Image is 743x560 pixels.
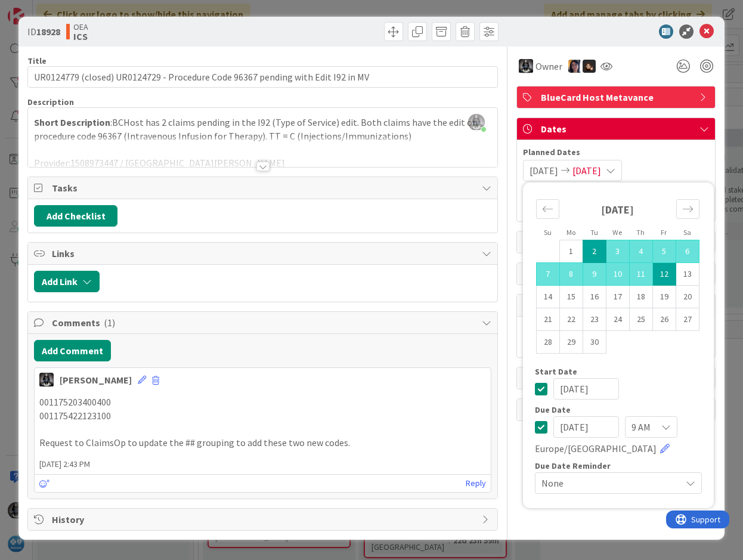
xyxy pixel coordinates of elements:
td: Choose Friday, 09/26/2025 12:00 PM as your check-in date. It’s available. [652,308,676,331]
td: Selected. Monday, 09/08/2025 12:00 PM [559,263,583,286]
img: ZB [583,60,596,73]
b: 18928 [36,26,60,38]
td: Selected. Saturday, 09/06/2025 12:00 PM [676,240,699,263]
span: Comments [52,315,476,330]
span: Start Date [535,367,577,376]
small: Mo [566,228,575,237]
span: None [541,475,675,491]
input: type card name here... [27,66,498,88]
td: Selected. Thursday, 09/11/2025 12:00 PM [629,263,652,286]
td: Choose Monday, 09/22/2025 12:00 PM as your check-in date. It’s available. [559,308,583,331]
span: OEA [73,22,88,32]
small: Sa [683,228,691,237]
span: 9 AM [631,419,651,435]
p: :BCHost has 2 claims pending in the I92 (Type of Service) edit. Both claims have the edit on proc... [34,116,491,143]
span: Tasks [52,181,476,195]
span: Due Date [535,406,571,414]
td: Choose Sunday, 09/21/2025 12:00 PM as your check-in date. It’s available. [536,308,559,331]
small: Th [636,228,645,237]
td: Choose Tuesday, 09/16/2025 12:00 PM as your check-in date. It’s available. [583,286,606,308]
img: KG [519,59,533,73]
p: 001175422123100 [39,409,486,423]
button: Add Comment [34,340,111,361]
td: Choose Monday, 09/01/2025 12:00 PM as your check-in date. It’s available. [559,240,583,263]
img: TC [568,60,581,73]
td: Selected. Thursday, 09/04/2025 12:00 PM [629,240,652,263]
td: Selected as end date. Friday, 09/12/2025 12:00 PM [652,263,676,286]
td: Choose Saturday, 09/27/2025 12:00 PM as your check-in date. It’s available. [676,308,699,331]
div: Calendar [523,188,713,367]
p: Request to ClaimsOp to update the ## grouping to add these two new codes. [39,436,486,450]
input: MM/DD/YYYY [553,416,619,438]
span: Due Date Reminder [535,462,611,470]
small: Su [544,228,552,237]
div: Move forward to switch to the next month. [676,199,699,219]
td: Choose Saturday, 09/13/2025 12:00 PM as your check-in date. It’s available. [676,263,699,286]
td: Choose Monday, 09/15/2025 12:00 PM as your check-in date. It’s available. [559,286,583,308]
span: Europe/[GEOGRAPHIC_DATA] [535,441,657,456]
span: ( 1 ) [104,317,115,329]
td: Choose Thursday, 09/25/2025 12:00 PM as your check-in date. It’s available. [629,308,652,331]
td: Choose Wednesday, 09/17/2025 12:00 PM as your check-in date. It’s available. [606,286,629,308]
span: History [52,512,476,527]
b: ICS [73,32,88,41]
td: Choose Saturday, 09/20/2025 12:00 PM as your check-in date. It’s available. [676,286,699,308]
span: [DATE] [572,163,601,178]
label: Title [27,55,47,66]
td: Choose Sunday, 09/14/2025 12:00 PM as your check-in date. It’s available. [536,286,559,308]
td: Selected. Wednesday, 09/10/2025 12:00 PM [606,263,629,286]
td: Choose Friday, 09/19/2025 12:00 PM as your check-in date. It’s available. [652,286,676,308]
img: KG [39,373,54,387]
div: [PERSON_NAME] [60,373,132,387]
td: Choose Wednesday, 09/24/2025 12:00 PM as your check-in date. It’s available. [606,308,629,331]
td: Choose Tuesday, 09/30/2025 12:00 PM as your check-in date. It’s available. [583,331,606,354]
div: Move backward to switch to the previous month. [536,199,559,219]
img: ddRgQ3yRm5LdI1ED0PslnJbT72KgN0Tb.jfif [468,114,485,131]
span: Owner [535,59,562,73]
td: Choose Sunday, 09/28/2025 12:00 PM as your check-in date. It’s available. [536,331,559,354]
span: Links [52,246,476,261]
td: Choose Tuesday, 09/23/2025 12:00 PM as your check-in date. It’s available. [583,308,606,331]
span: BlueCard Host Metavance [541,90,694,104]
strong: Short Description [34,116,110,128]
span: Planned Dates [523,146,709,159]
small: Fr [661,228,667,237]
td: Selected. Sunday, 09/07/2025 12:00 PM [536,263,559,286]
p: 001175203400400 [39,395,486,409]
td: Selected. Wednesday, 09/03/2025 12:00 PM [606,240,629,263]
small: We [612,228,622,237]
td: Choose Thursday, 09/18/2025 12:00 PM as your check-in date. It’s available. [629,286,652,308]
a: Reply [466,476,486,491]
button: Add Checklist [34,205,117,227]
input: MM/DD/YYYY [553,378,619,400]
span: ID [27,24,60,39]
td: Choose Monday, 09/29/2025 12:00 PM as your check-in date. It’s available. [559,331,583,354]
span: Dates [541,122,694,136]
span: [DATE] [530,163,558,178]
small: Tu [590,228,598,237]
strong: [DATE] [601,203,634,216]
span: [DATE] 2:43 PM [35,458,491,471]
td: Selected as start date. Tuesday, 09/02/2025 12:00 PM [583,240,606,263]
span: Description [27,97,74,107]
button: Add Link [34,271,100,292]
td: Selected. Tuesday, 09/09/2025 12:00 PM [583,263,606,286]
td: Selected. Friday, 09/05/2025 12:00 PM [652,240,676,263]
span: Support [25,2,54,16]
